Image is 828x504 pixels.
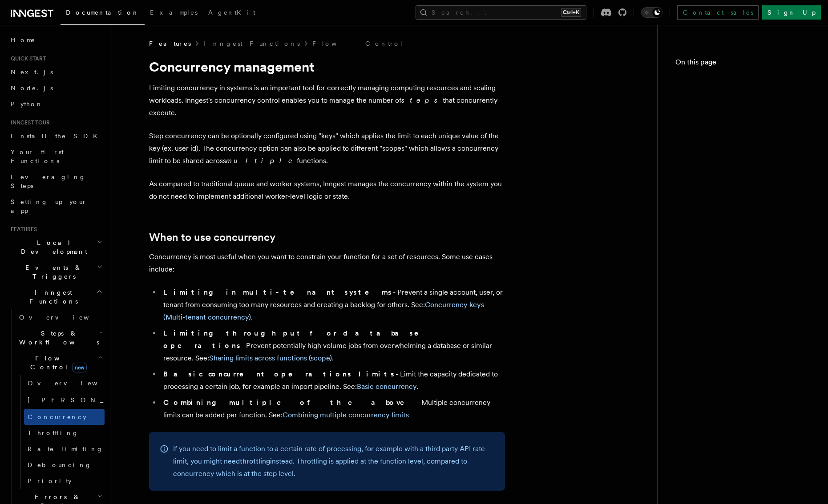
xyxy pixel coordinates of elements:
[72,363,87,372] span: new
[16,375,105,489] div: Flow Controlnew
[24,375,105,391] a: Overview
[283,411,409,419] a: Combining multiple concurrency limits
[11,132,103,140] span: Install the SDK
[675,57,810,71] h4: On this page
[16,354,98,372] span: Flow Control
[357,382,417,391] a: Basic concurrency
[24,457,105,473] a: Debouncing
[7,55,46,62] span: Quick start
[7,64,105,80] a: Next.js
[19,314,111,321] span: Overview
[66,9,139,16] span: Documentation
[149,231,275,244] a: When to use concurrency
[7,32,105,48] a: Home
[150,9,198,16] span: Examples
[7,288,96,306] span: Inngest Functions
[149,178,505,203] p: As compared to traditional queue and worker systems, Inngest manages the concurrency within the s...
[24,473,105,489] a: Priority
[7,119,50,126] span: Inngest tour
[11,68,53,76] span: Next.js
[16,329,99,347] span: Steps & Workflows
[7,260,105,284] button: Events & Triggers
[11,84,53,92] span: Node.js
[7,284,105,309] button: Inngest Functions
[209,354,332,362] a: Sharing limits across functions (scope)
[16,325,105,350] button: Steps & Workflows
[561,8,581,17] kbd: Ctrl+K
[28,429,79,436] span: Throttling
[7,169,105,194] a: Leveraging Steps
[16,309,105,325] a: Overview
[28,477,72,484] span: Priority
[145,3,203,24] a: Examples
[401,96,443,104] em: steps
[28,461,92,468] span: Debouncing
[7,194,105,219] a: Setting up your app
[28,413,86,420] span: Concurrency
[173,443,494,480] p: If you need to limit a function to a certain rate of processing, for example with a third party A...
[28,380,119,387] span: Overview
[240,457,270,465] a: throttling
[11,173,86,189] span: Leveraging Steps
[11,36,36,44] span: Home
[7,80,105,96] a: Node.js
[161,327,505,364] li: - Prevent potentially high volume jobs from overwhelming a database or similar resource. See: .
[61,3,145,25] a: Documentation
[16,350,105,375] button: Flow Controlnew
[208,9,255,16] span: AgentKit
[7,144,105,169] a: Your first Functions
[163,329,431,350] strong: Limiting throughput for database operations
[149,39,191,48] span: Features
[203,3,261,24] a: AgentKit
[7,235,105,260] button: Local Development
[11,100,43,108] span: Python
[11,148,64,164] span: Your first Functions
[24,425,105,441] a: Throttling
[7,263,97,281] span: Events & Triggers
[312,39,404,48] a: Flow Control
[163,288,393,296] strong: Limiting in multi-tenant systems
[762,5,821,20] a: Sign Up
[641,7,662,18] button: Toggle dark mode
[28,396,158,404] span: [PERSON_NAME]
[677,5,759,20] a: Contact sales
[161,396,505,421] li: - Multiple concurrency limits can be added per function. See:
[149,130,505,167] p: Step concurrency can be optionally configured using "keys" which applies the limit to each unique...
[7,226,37,233] span: Features
[7,238,97,256] span: Local Development
[24,441,105,457] a: Rate limiting
[28,445,103,452] span: Rate limiting
[416,5,586,20] button: Search...Ctrl+K
[7,96,105,112] a: Python
[203,39,300,48] a: Inngest Functions
[149,82,505,119] p: Limiting concurrency in systems is an important tool for correctly managing computing resources a...
[149,251,505,276] p: Concurrency is most useful when you want to constrain your function for a set of resources. Some ...
[226,156,297,165] em: multiple
[161,286,505,324] li: - Prevent a single account, user, or tenant from consuming too many resources and creating a back...
[24,391,105,409] a: [PERSON_NAME]
[163,370,396,378] strong: Basic concurrent operations limits
[7,128,105,144] a: Install the SDK
[149,59,505,75] h1: Concurrency management
[24,409,105,425] a: Concurrency
[161,368,505,393] li: - Limit the capacity dedicated to processing a certain job, for example an import pipeline. See: .
[11,198,87,214] span: Setting up your app
[163,398,417,407] strong: Combining multiple of the above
